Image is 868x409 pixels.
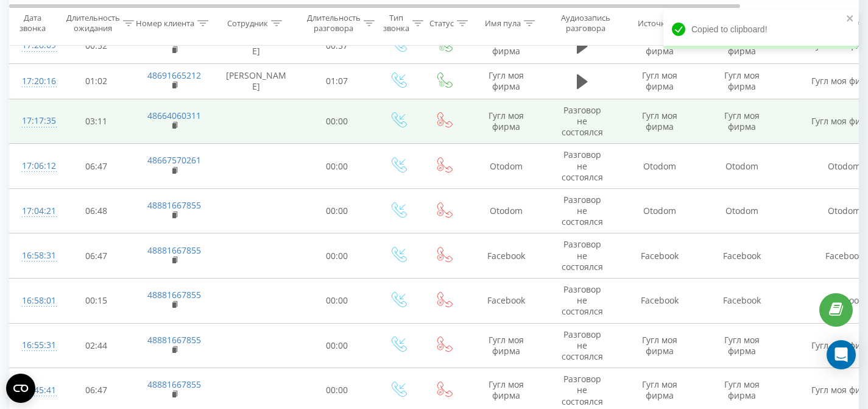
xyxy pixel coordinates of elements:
td: Гугл моя фирма [467,99,546,144]
span: Разговор не состоялся [562,329,603,362]
span: Разговор не состоялся [562,283,603,317]
div: 17:26:09 [22,34,46,57]
div: Дата звонка [10,13,55,34]
td: Facebook [619,279,701,324]
div: Имя пула [485,18,521,28]
div: Номер клиента [136,18,194,28]
td: Facebook [701,233,783,279]
td: 00:15 [58,279,135,324]
td: 02:44 [58,323,135,368]
td: Гугл моя фирма [701,99,783,144]
div: 17:20:16 [22,69,46,93]
td: Otodom [701,188,783,233]
td: 00:57 [299,28,375,63]
div: 16:58:01 [22,289,46,313]
td: Гугл моя фирма [619,28,701,63]
td: Facebook [619,233,701,279]
a: 48691665212 [147,69,201,81]
span: Разговор не состоялся [562,149,603,182]
span: Разговор не состоялся [562,238,603,272]
div: Сотрудник [227,18,268,28]
td: 01:02 [58,63,135,99]
a: 48881667855 [147,334,201,346]
div: 16:58:31 [22,244,46,268]
td: Гугл моя фирма [701,323,783,368]
td: Facebook [467,279,546,324]
td: Facebook [701,279,783,324]
a: 48881667855 [147,289,201,301]
button: Open CMP widget [6,374,35,403]
td: Гугл моя фирма [467,28,546,63]
a: 48881667855 [147,244,201,256]
td: 00:00 [299,144,375,189]
td: Otodom [467,188,546,233]
span: Разговор не состоялся [562,104,603,138]
div: Длительность разговора [307,13,361,34]
td: [PERSON_NAME] [214,63,299,99]
td: Otodom [619,188,701,233]
div: Тип звонка [383,13,409,34]
a: 48664060311 [147,110,201,121]
a: 48667570261 [147,154,201,166]
td: 00:00 [299,323,375,368]
td: Otodom [701,144,783,189]
td: 00:00 [299,233,375,279]
div: Источник [638,18,675,28]
td: 03:11 [58,99,135,144]
button: close [846,13,855,25]
span: Разговор не состоялся [562,373,603,407]
td: 06:47 [58,144,135,189]
td: Гугл моя фирма [619,63,701,99]
div: 17:04:21 [22,199,46,223]
td: Facebook [467,233,546,279]
div: Длительность ожидания [66,13,120,34]
td: [PERSON_NAME] [214,28,299,63]
td: Гугл моя фирма [619,323,701,368]
div: Copied to clipboard! [663,10,858,49]
div: Open Intercom Messenger [827,340,856,369]
div: 16:55:31 [22,333,46,357]
td: 06:47 [58,233,135,279]
a: 48698616667 [147,34,201,46]
td: Гугл моя фирма [467,63,546,99]
a: 48881667855 [147,379,201,390]
td: 06:48 [58,188,135,233]
div: 17:17:35 [22,109,46,133]
td: 00:00 [299,279,375,324]
td: Otodom [619,144,701,189]
td: 00:52 [58,28,135,63]
td: Гугл моя фирма [467,323,546,368]
a: 48881667855 [147,199,201,211]
div: Аудиозапись разговора [556,13,615,34]
div: 16:45:41 [22,379,46,402]
td: Otodom [467,144,546,189]
span: Разговор не состоялся [562,194,603,227]
td: 01:07 [299,63,375,99]
td: Гугл моя фирма [619,99,701,144]
td: 00:00 [299,188,375,233]
div: Статус [429,18,454,28]
td: Гугл моя фирма [701,63,783,99]
div: 17:06:12 [22,154,46,178]
td: 00:00 [299,99,375,144]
